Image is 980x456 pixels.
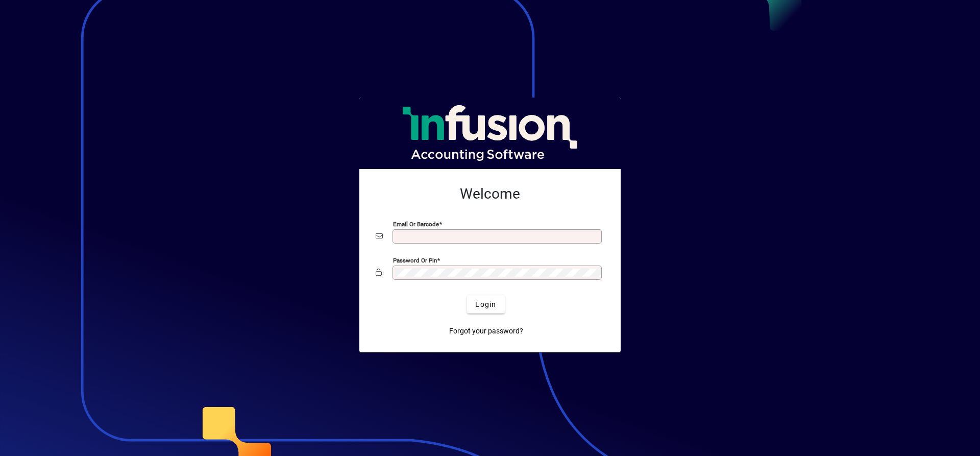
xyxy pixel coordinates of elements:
[475,299,496,310] span: Login
[393,221,439,228] mat-label: Email or Barcode
[449,326,523,337] span: Forgot your password?
[393,257,437,264] mat-label: Password or Pin
[376,185,604,203] h2: Welcome
[445,322,527,340] a: Forgot your password?
[467,295,504,314] button: Login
